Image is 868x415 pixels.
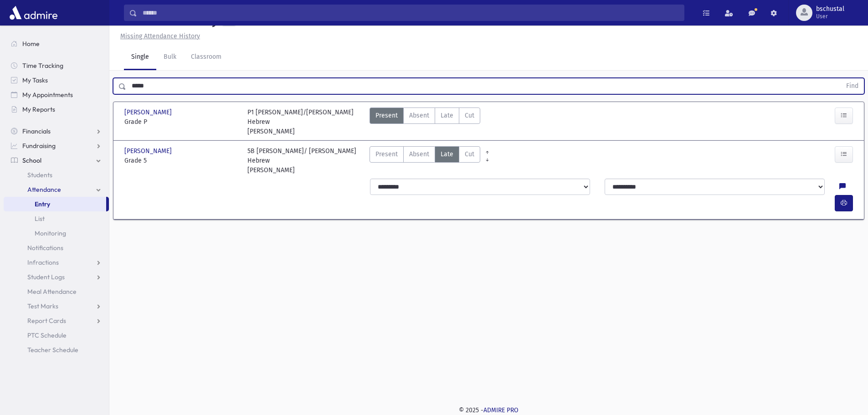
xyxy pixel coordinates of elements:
[4,87,109,102] a: My Appointments
[4,168,109,182] a: Students
[4,211,109,226] a: List
[124,108,174,117] span: [PERSON_NAME]
[4,299,109,313] a: Test Marks
[7,4,60,22] img: AdmirePro
[22,142,56,150] span: Fundraising
[27,287,77,296] span: Meal Attendance
[4,241,109,255] a: Notifications
[27,346,78,354] span: Teacher Schedule
[27,331,67,339] span: PTC Schedule
[35,200,50,208] span: Entry
[247,108,361,136] div: P1 [PERSON_NAME]/[PERSON_NAME] Hebrew [PERSON_NAME]
[4,270,109,284] a: Student Logs
[22,105,55,113] span: My Reports
[27,258,59,266] span: Infractions
[441,111,453,120] span: Late
[27,244,63,252] span: Notifications
[4,73,109,87] a: My Tasks
[375,149,398,159] span: Present
[4,138,109,153] a: Fundraising
[4,153,109,168] a: School
[370,146,480,175] div: AttTypes
[4,58,109,73] a: Time Tracking
[465,149,474,159] span: Cut
[4,284,109,299] a: Meal Attendance
[120,32,200,40] u: Missing Attendance History
[4,36,109,51] a: Home
[816,5,844,13] span: bschustal
[35,229,66,237] span: Monitoring
[409,149,429,159] span: Absent
[465,111,474,120] span: Cut
[27,171,52,179] span: Students
[841,78,864,94] button: Find
[22,76,48,84] span: My Tasks
[156,45,184,70] a: Bulk
[27,317,66,325] span: Report Cards
[22,40,40,48] span: Home
[137,5,684,21] input: Search
[4,255,109,270] a: Infractions
[124,156,238,165] span: Grade 5
[4,102,109,117] a: My Reports
[4,182,109,197] a: Attendance
[4,313,109,328] a: Report Cards
[816,13,844,20] span: User
[375,111,398,120] span: Present
[124,45,156,70] a: Single
[35,215,45,223] span: List
[441,149,453,159] span: Late
[370,108,480,136] div: AttTypes
[409,111,429,120] span: Absent
[184,45,229,70] a: Classroom
[27,273,65,281] span: Student Logs
[4,197,106,211] a: Entry
[27,185,61,194] span: Attendance
[4,226,109,241] a: Monitoring
[124,117,238,127] span: Grade P
[117,32,200,40] a: Missing Attendance History
[22,61,63,70] span: Time Tracking
[4,328,109,343] a: PTC Schedule
[22,127,51,135] span: Financials
[124,405,853,415] div: © 2025 -
[124,146,174,156] span: [PERSON_NAME]
[247,146,361,175] div: 5B [PERSON_NAME]/ [PERSON_NAME] Hebrew [PERSON_NAME]
[4,124,109,138] a: Financials
[22,91,73,99] span: My Appointments
[22,156,41,164] span: School
[27,302,58,310] span: Test Marks
[4,343,109,357] a: Teacher Schedule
